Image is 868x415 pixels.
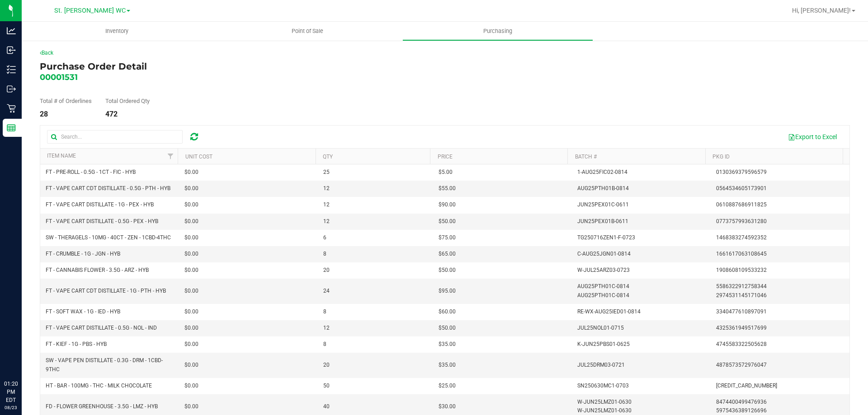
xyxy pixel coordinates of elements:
[7,46,16,55] inline-svg: Inbound
[577,201,629,209] div: JUN25PEX01C-0611
[716,201,767,209] div: 0610887686911825
[439,340,456,349] span: $35.00
[46,266,149,275] span: FT - CANNABIS FLOWER - 3.5G - ARZ - HYB
[575,154,597,160] a: Batch #
[577,266,630,275] div: W-JUL25ARZ03-0723
[46,308,120,316] span: FT - SOFT WAX - 1G - IED - HYB
[439,402,456,411] span: $30.00
[323,217,330,226] span: 12
[439,266,456,275] span: $50.00
[577,361,625,369] div: JUL25DRM03-0721
[439,308,456,316] span: $60.00
[323,168,330,177] span: 25
[716,233,767,242] div: 1468383274592352
[7,65,16,74] inline-svg: Inventory
[4,380,18,404] p: 01:20 PM EDT
[716,382,777,390] div: [CREDIT_CARD_NUMBER]
[7,123,16,132] inline-svg: Reports
[577,168,627,177] div: 1-AUG25FIC02-0814
[22,22,212,41] a: Inventory
[577,308,641,316] div: RE-WX-AUG25IED01-0814
[471,27,524,35] span: Purchasing
[184,233,198,242] span: $0.00
[716,184,767,193] div: 0564534605173901
[323,201,330,209] span: 12
[7,26,16,35] inline-svg: Analytics
[40,111,92,118] div: 28
[54,7,126,14] span: St. [PERSON_NAME] WC
[40,61,310,71] h4: Purchase Order Detail
[439,250,456,258] span: $65.00
[577,184,629,193] div: AUG25PTH01B-0814
[439,217,456,226] span: $50.00
[7,84,16,93] inline-svg: Outbound
[577,382,629,390] div: SN250630MC1-0703
[184,287,198,295] span: $0.00
[716,324,767,332] div: 4325361949517699
[184,324,198,332] span: $0.00
[716,291,767,300] div: 2974531145171046
[46,382,152,390] span: HT - BAR - 100MG - THC - MILK CHOCOLATE
[212,22,402,41] a: Point of Sale
[577,217,628,226] div: JUN25PEX01B-0611
[184,361,198,369] span: $0.00
[279,27,335,35] span: Point of Sale
[716,250,767,258] div: 1661617063108645
[46,217,158,226] span: FT - VAPE CART DISTILLATE - 0.5G - PEX - HYB
[716,340,767,349] div: 4745583322505628
[184,340,198,349] span: $0.00
[577,324,624,332] div: JUL25NOL01-0715
[323,361,330,369] span: 20
[577,398,632,406] div: W-JUN25LMZ01-0630
[577,406,632,415] div: W-JUN25LMZ01-0630
[577,340,630,349] div: K-JUN25PBS01-0625
[577,233,635,242] div: TG250716ZEN1-F-0723
[46,201,154,209] span: FT - VAPE CART DISTILLATE - 1G - PEX - HYB
[163,149,178,164] a: Filter
[184,184,198,193] span: $0.00
[184,266,198,275] span: $0.00
[782,129,843,145] button: Export to Excel
[47,153,76,159] a: Item Name
[46,250,120,258] span: FT - CRUMBLE - 1G - JGN - HYB
[716,266,767,275] div: 1908608109533232
[323,402,330,411] span: 40
[40,72,78,82] span: 00001531
[105,111,150,118] div: 472
[184,250,198,258] span: $0.00
[716,308,767,316] div: 3340477610897091
[323,287,330,295] span: 24
[577,291,629,300] div: AUG25PTH01C-0814
[402,22,593,41] a: Purchasing
[439,168,453,177] span: $5.00
[323,233,326,242] span: 6
[712,154,730,160] a: Pkg ID
[439,201,456,209] span: $90.00
[47,130,183,144] input: Search...
[184,217,198,226] span: $0.00
[323,250,326,258] span: 8
[46,324,157,332] span: FT - VAPE CART DISTILLATE - 0.5G - NOL - IND
[792,7,851,14] span: Hi, [PERSON_NAME]!
[93,27,141,35] span: Inventory
[577,250,631,258] div: C-AUG25JGN01-0814
[716,282,767,291] div: 5586322912758344
[7,104,16,113] inline-svg: Retail
[439,324,456,332] span: $50.00
[46,402,158,411] span: FD - FLOWER GREENHOUSE - 3.5G - LMZ - HYB
[184,308,198,316] span: $0.00
[439,233,456,242] span: $75.00
[9,343,36,370] iframe: Resource center
[40,98,92,104] div: Total # of Orderlines
[46,356,174,373] span: SW - VAPE PEN DISTILLATE - 0.3G - DRM - 1CBD-9THC
[46,168,136,177] span: FT - PRE-ROLL - 0.5G - 1CT - FIC - HYB
[439,382,456,390] span: $25.00
[716,361,767,369] div: 4878573572976047
[323,382,330,390] span: 50
[716,217,767,226] div: 0773757993631280
[439,287,456,295] span: $95.00
[46,340,107,349] span: FT - KIEF - 1G - PBS - HYB
[40,50,53,56] a: Back
[323,308,326,316] span: 8
[184,382,198,390] span: $0.00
